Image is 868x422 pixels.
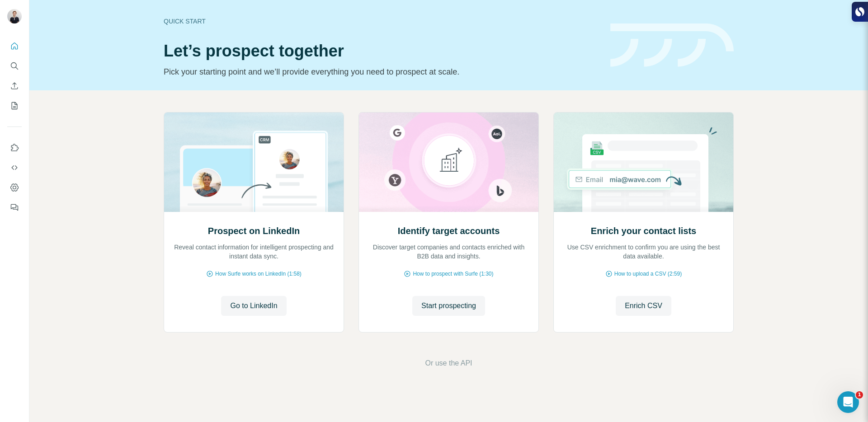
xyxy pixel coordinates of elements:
[7,38,22,54] button: Quick start
[368,243,529,261] p: Discover target companies and contacts enriched with B2B data and insights.
[7,98,22,114] button: My lists
[7,78,22,94] button: Enrich CSV
[215,270,302,278] span: How Surfe works on LinkedIn (1:58)
[610,23,734,67] img: banner
[164,66,599,78] p: Pick your starting point and we’ll provide everything you need to prospect at scale.
[7,179,22,196] button: Dashboard
[425,358,472,369] button: Or use the API
[614,270,682,278] span: How to upload a CSV (2:59)
[7,159,22,176] button: Use Surfe API
[421,300,476,311] span: Start prospecting
[7,58,22,74] button: Search
[173,243,335,261] p: Reveal contact information for intelligent prospecting and instant data sync.
[7,199,22,216] button: Feedback
[412,296,485,316] button: Start prospecting
[164,17,599,26] div: Quick start
[856,391,863,399] span: 1
[837,391,859,413] iframe: Intercom live chat
[553,113,734,212] img: Enrich your contact lists
[359,113,539,212] img: Identify target accounts
[625,300,662,311] span: Enrich CSV
[164,113,344,212] img: Prospect on LinkedIn
[208,225,300,237] h2: Prospect on LinkedIn
[616,296,671,316] button: Enrich CSV
[164,42,599,60] h1: Let’s prospect together
[7,140,22,156] button: Use Surfe on LinkedIn
[591,225,696,237] h2: Enrich your contact lists
[563,243,724,261] p: Use CSV enrichment to confirm you are using the best data available.
[7,9,22,23] img: Avatar
[230,300,277,311] span: Go to LinkedIn
[413,270,493,278] span: How to prospect with Surfe (1:30)
[221,296,286,316] button: Go to LinkedIn
[398,225,500,237] h2: Identify target accounts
